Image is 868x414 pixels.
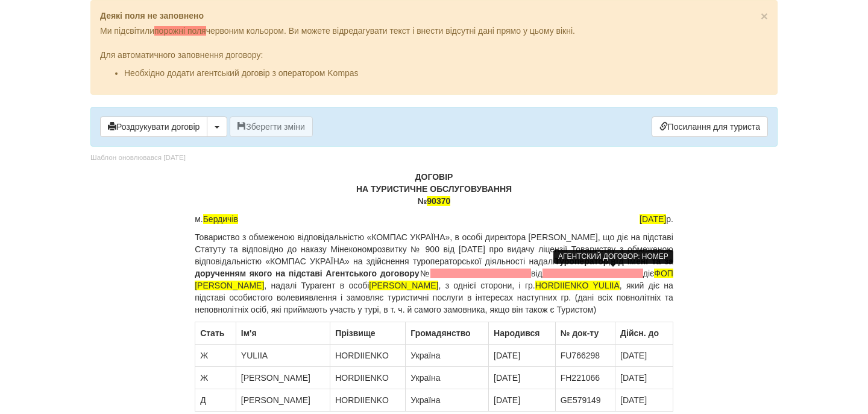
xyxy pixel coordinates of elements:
[195,389,236,412] td: Д
[236,322,330,345] th: Ім'я
[489,367,556,389] td: [DATE]
[406,322,489,345] th: Громадянство
[100,10,768,22] p: Деякі поля не заповнено
[195,322,236,345] th: Стать
[535,281,620,290] span: HORDIIENKO YULIIA
[230,116,313,137] button: Зберегти зміни
[406,367,489,389] td: Україна
[154,26,206,36] span: порожні поля
[652,116,768,137] a: Посилання для туриста
[195,345,236,367] td: Ж
[330,389,406,412] td: HORDIIENKO
[195,231,673,316] p: Товариство з обмеженою відповідальністю «КОМПАС УКРАЇНА», в особі директора [PERSON_NAME], що діє...
[761,10,768,22] button: Close
[236,389,330,412] td: [PERSON_NAME]
[330,322,406,345] th: Прiзвище
[330,345,406,367] td: HORDIIENKO
[236,345,330,367] td: YULIIA
[406,345,489,367] td: Україна
[124,67,768,79] li: Необхідно додати агентський договір з оператором Kompas
[236,367,330,389] td: [PERSON_NAME]
[330,367,406,389] td: HORDIIENKO
[195,213,238,225] span: м.
[640,213,673,225] span: р.
[90,153,186,163] div: Шаблон оновлювався [DATE]
[615,367,673,389] td: [DATE]
[100,116,207,137] button: Роздрукувати договір
[555,389,615,412] td: GE579149
[615,389,673,412] td: [DATE]
[761,9,768,23] span: ×
[427,196,450,206] span: 90370
[100,25,768,37] p: Ми підсвітили червоним кольором. Ви можете відредагувати текст і внести відсутні дані прямо у цьо...
[203,214,238,224] span: Бердичів
[195,171,673,207] p: ДОГОВІР НА ТУРИСТИЧНЕ ОБСЛУГОВУВАННЯ №
[489,322,556,345] th: Народився
[553,250,673,264] div: АГЕНТСКИЙ ДОГОВОР: НОМЕР
[195,367,236,389] td: Ж
[640,214,666,224] span: [DATE]
[195,256,673,278] b: від імені та за дорученням якого на підставі Агентського договору
[406,389,489,412] td: Україна
[100,37,768,79] div: Для автоматичного заповнення договору:
[555,367,615,389] td: FH221066
[555,345,615,367] td: FU766298
[615,345,673,367] td: [DATE]
[615,322,673,345] th: Дійсн. до
[489,389,556,412] td: [DATE]
[489,345,556,367] td: [DATE]
[555,322,615,345] th: № док-ту
[369,281,438,290] span: [PERSON_NAME]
